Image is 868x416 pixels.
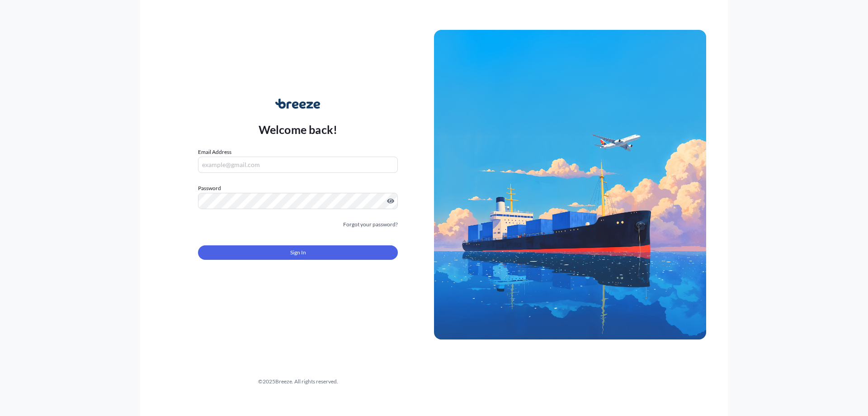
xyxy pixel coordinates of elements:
div: © 2025 Breeze. All rights reserved. [162,377,434,386]
a: Forgot your password? [343,220,398,229]
button: Sign In [198,245,398,260]
label: Password [198,184,398,193]
p: Welcome back! [259,122,338,137]
label: Email Address [198,148,231,157]
img: Ship illustration [434,30,706,339]
span: Sign In [290,248,306,257]
input: example@gmail.com [198,157,398,173]
button: Show password [387,197,394,205]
